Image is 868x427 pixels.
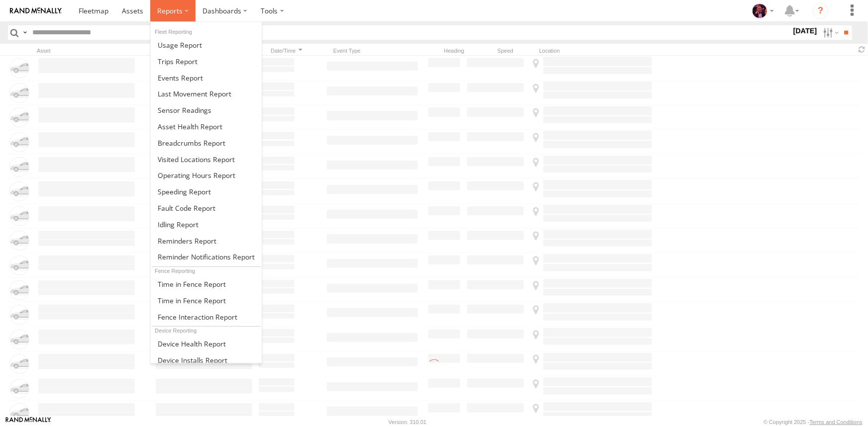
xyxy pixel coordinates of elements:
a: Sensor Readings [151,102,262,118]
a: Fault Code Report [151,200,262,216]
div: © Copyright 2025 - [764,419,863,425]
a: Visited Locations Report [151,151,262,168]
label: Search Query [21,25,29,40]
label: [DATE] [791,25,819,36]
div: Version: 310.01 [388,419,426,425]
a: Time in Fences Report [151,276,262,292]
a: Terms and Conditions [810,419,863,425]
a: Device Health Report [151,336,262,352]
a: Service Reminder Notifications Report [151,249,262,265]
a: Last Movement Report [151,85,262,102]
div: Click to Sort [268,47,305,54]
div: Jordan Commisso [749,3,777,18]
a: Usage Report [151,37,262,53]
i: ? [813,3,829,19]
a: Trips Report [151,53,262,70]
a: Asset Operating Hours Report [151,167,262,183]
a: Idling Report [151,216,262,233]
span: Refresh [856,45,868,54]
label: Search Filter Options [819,25,841,40]
img: rand-logo.svg [10,7,62,14]
a: Fleet Speed Report [151,183,262,200]
a: Breadcrumbs Report [151,135,262,151]
a: Visit our Website [5,417,51,427]
a: Fence Interaction Report [151,309,262,325]
a: Reminders Report [151,233,262,249]
a: Time in Fences Report [151,292,262,309]
a: Asset Health Report [151,118,262,135]
a: Full Events Report [151,70,262,86]
a: Device Installs Report [151,352,262,368]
